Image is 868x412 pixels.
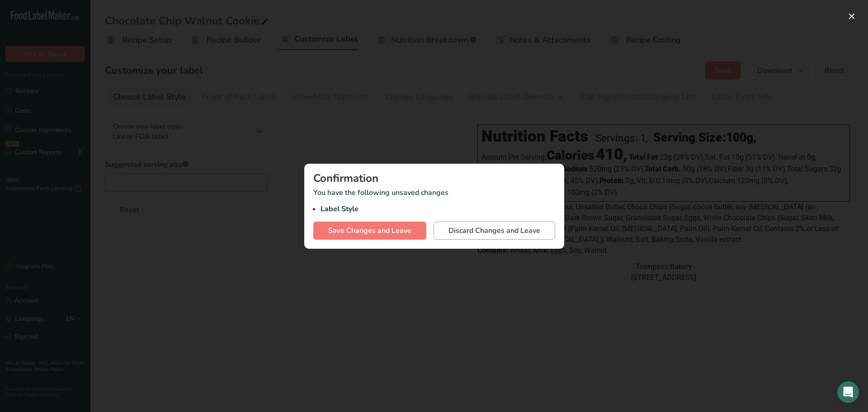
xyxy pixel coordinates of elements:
p: You have the following unsaved changes [313,187,555,214]
button: Discard Changes and Leave [434,222,555,240]
span: Save Changes and Leave [328,225,411,236]
iframe: Intercom live chat [837,381,859,403]
span: Discard Changes and Leave [448,225,540,236]
div: Confirmation [313,173,555,184]
li: Label Style [321,204,555,214]
button: Save Changes and Leave [313,222,426,240]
